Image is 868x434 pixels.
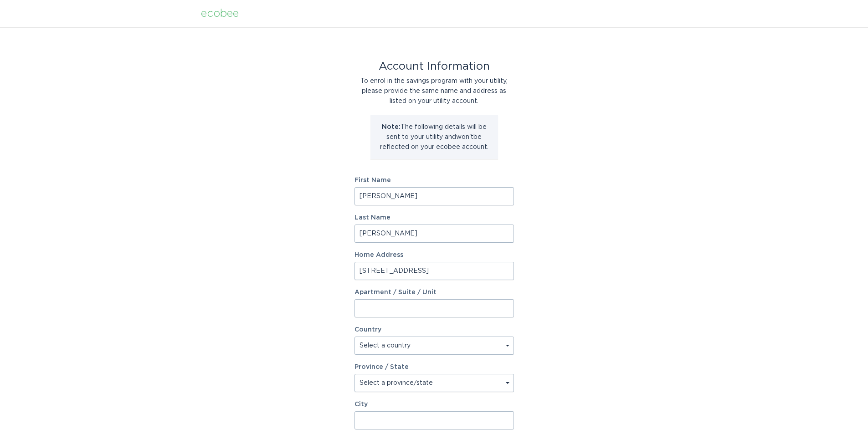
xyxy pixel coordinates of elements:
[354,364,409,370] label: Province / State
[354,61,514,71] div: Account Information
[354,177,514,184] label: First Name
[354,252,514,258] label: Home Address
[354,214,514,221] label: Last Name
[201,9,239,19] div: ecobee
[382,124,401,130] strong: Note:
[354,327,381,333] label: Country
[354,401,514,408] label: City
[354,289,514,296] label: Apartment / Suite / Unit
[377,122,491,152] p: The following details will be sent to your utility and won't be reflected on your ecobee account.
[354,76,514,106] div: To enrol in the savings program with your utility, please provide the same name and address as li...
